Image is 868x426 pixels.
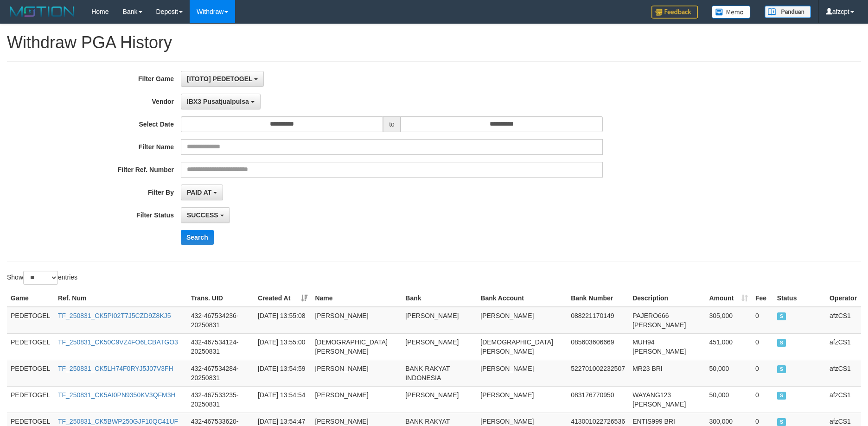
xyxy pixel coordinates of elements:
[187,386,254,413] td: 432-467533235-20250831
[7,333,54,360] td: PEDETOGEL
[311,290,402,307] th: Name
[311,307,402,334] td: [PERSON_NAME]
[826,307,861,334] td: afzCS1
[181,230,214,245] button: Search
[58,312,171,319] a: TF_250831_CK5PI02T7J5CZD9Z8KJ5
[629,360,705,386] td: MR23 BRI
[402,333,477,360] td: [PERSON_NAME]
[752,333,773,360] td: 0
[629,307,705,334] td: PAJERO666 [PERSON_NAME]
[567,307,629,334] td: 088221170149
[629,333,705,360] td: MUH94 [PERSON_NAME]
[254,333,311,360] td: [DATE] 13:55:00
[826,333,861,360] td: afzCS1
[777,312,786,320] span: SUCCESS
[254,290,311,307] th: Created At: activate to sort column ascending
[187,211,218,219] span: SUCCESS
[7,307,54,334] td: PEDETOGEL
[181,71,264,87] button: [ITOTO] PEDETOGEL
[7,33,861,52] h1: Withdraw PGA History
[181,207,230,223] button: SUCCESS
[629,386,705,413] td: WAYANG123 [PERSON_NAME]
[254,307,311,334] td: [DATE] 13:55:08
[383,116,401,132] span: to
[773,290,826,307] th: Status
[58,338,178,346] a: TF_250831_CK50C9VZ4FO6LCBATGO3
[23,271,58,285] select: Showentries
[181,184,223,200] button: PAID AT
[54,290,187,307] th: Ref. Num
[402,290,477,307] th: Bank
[58,391,176,399] a: TF_250831_CK5AI0PN9350KV3QFM3H
[477,386,567,413] td: [PERSON_NAME]
[712,6,751,19] img: Button%20Memo.svg
[705,386,752,413] td: 50,000
[705,290,752,307] th: Amount: activate to sort column ascending
[752,290,773,307] th: Fee
[826,360,861,386] td: afzCS1
[651,6,698,19] img: Feedback.jpg
[752,360,773,386] td: 0
[7,360,54,386] td: PEDETOGEL
[777,418,786,426] span: SUCCESS
[705,360,752,386] td: 50,000
[477,360,567,386] td: [PERSON_NAME]
[7,386,54,413] td: PEDETOGEL
[826,386,861,413] td: afzCS1
[402,386,477,413] td: [PERSON_NAME]
[777,339,786,347] span: SUCCESS
[705,307,752,334] td: 305,000
[187,360,254,386] td: 432-467534284-20250831
[826,290,861,307] th: Operator
[254,360,311,386] td: [DATE] 13:54:59
[187,189,211,196] span: PAID AT
[402,360,477,386] td: BANK RAKYAT INDONESIA
[7,290,54,307] th: Game
[477,333,567,360] td: [DEMOGRAPHIC_DATA][PERSON_NAME]
[567,360,629,386] td: 522701002232507
[705,333,752,360] td: 451,000
[777,392,786,400] span: SUCCESS
[777,365,786,373] span: SUCCESS
[181,94,261,109] button: IBX3 Pusatjualpulsa
[254,386,311,413] td: [DATE] 13:54:54
[402,307,477,334] td: [PERSON_NAME]
[311,386,402,413] td: [PERSON_NAME]
[187,307,254,334] td: 432-467534236-20250831
[477,290,567,307] th: Bank Account
[58,418,178,425] a: TF_250831_CK5BWP250GJF10QC41UF
[765,6,811,18] img: panduan.png
[187,333,254,360] td: 432-467534124-20250831
[7,271,77,285] label: Show entries
[477,307,567,334] td: [PERSON_NAME]
[7,5,77,19] img: MOTION_logo.png
[187,290,254,307] th: Trans. UID
[311,333,402,360] td: [DEMOGRAPHIC_DATA][PERSON_NAME]
[629,290,705,307] th: Description
[58,365,173,372] a: TF_250831_CK5LH74F0RYJ5J07V3FH
[187,75,252,83] span: [ITOTO] PEDETOGEL
[567,333,629,360] td: 085603606669
[311,360,402,386] td: [PERSON_NAME]
[752,307,773,334] td: 0
[567,290,629,307] th: Bank Number
[567,386,629,413] td: 083176770950
[752,386,773,413] td: 0
[187,98,249,105] span: IBX3 Pusatjualpulsa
